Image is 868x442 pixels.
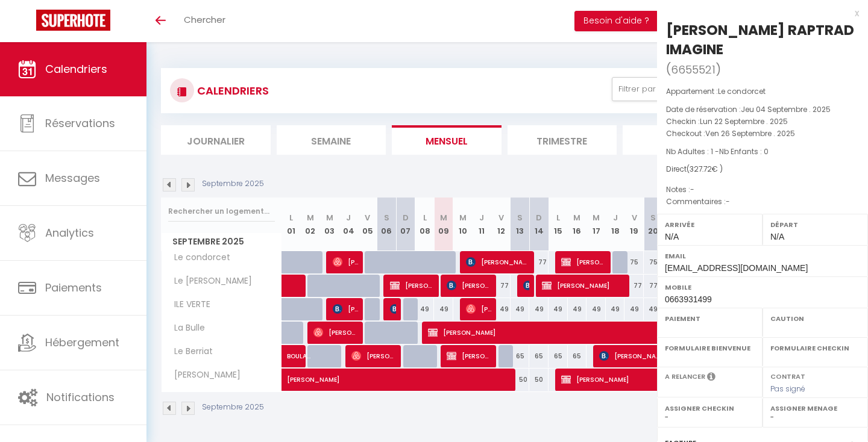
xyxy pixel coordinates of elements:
i: Sélectionner OUI si vous souhaiter envoyer les séquences de messages post-checkout [707,372,715,385]
label: Caution [770,313,860,325]
label: Paiement [665,313,755,325]
span: 0663931499 [665,294,712,304]
span: Ven 26 Septembre . 2025 [705,128,795,139]
span: N/A [770,232,784,241]
span: - [690,184,694,195]
span: Jeu 04 Septembre . 2025 [741,104,831,114]
p: Date de réservation : [666,104,859,116]
span: 6655521 [671,62,715,77]
label: Départ [770,219,860,231]
label: Formulaire Bienvenue [665,342,755,354]
label: A relancer [665,372,705,382]
span: ( ) [666,61,721,78]
span: 327.72 [690,164,712,174]
label: Formulaire Checkin [770,342,860,354]
label: Email [665,250,860,262]
span: Pas signé [770,384,805,394]
span: Le condorcet [718,86,766,96]
span: - [726,196,730,207]
p: Checkin : [666,116,859,128]
span: Nb Adultes : 1 - [666,146,769,157]
label: Assigner Menage [770,402,860,414]
span: N/A [665,232,679,241]
div: x [657,6,859,20]
div: [PERSON_NAME] RAPTRAD IMAGINE [666,20,859,59]
span: Lun 22 Septembre . 2025 [700,116,788,126]
label: Arrivée [665,219,755,231]
span: [EMAIL_ADDRESS][DOMAIN_NAME] [665,263,808,273]
p: Appartement : [666,86,859,98]
span: ( € ) [687,164,723,174]
span: Nb Enfants : 0 [719,146,769,157]
p: Commentaires : [666,196,859,208]
p: Notes : [666,184,859,196]
label: Assigner Checkin [665,402,755,414]
p: Checkout : [666,128,859,140]
label: Contrat [770,372,805,379]
button: Ouvrir le widget de chat LiveChat [10,5,46,41]
div: Direct [666,164,859,175]
label: Mobile [665,281,860,293]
